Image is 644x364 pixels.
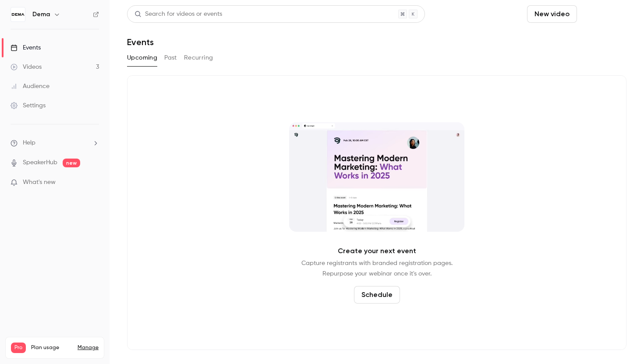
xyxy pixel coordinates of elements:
div: Videos [11,63,42,71]
button: Schedule [354,286,400,304]
iframe: Noticeable Trigger [88,179,99,187]
button: Recurring [184,51,213,65]
span: Plan usage [31,344,72,351]
li: help-dropdown-opener [11,138,99,148]
a: SpeakerHub [23,158,57,167]
p: Create your next event [338,246,416,256]
p: Capture registrants with branded registration pages. Repurpose your webinar once it's over. [301,258,453,279]
button: Upcoming [127,51,157,65]
div: Settings [11,101,46,110]
h6: Dema [32,10,50,19]
a: Manage [78,344,99,351]
button: Schedule [580,5,626,23]
div: Search for videos or events [134,10,222,19]
div: Audience [11,82,50,91]
h1: Events [127,37,154,47]
span: new [63,159,80,167]
div: Events [11,43,41,52]
span: Pro [11,343,26,353]
span: What's new [23,178,56,187]
button: Past [164,51,177,65]
span: Help [23,138,35,148]
button: New video [527,5,577,23]
img: Dema [11,7,25,21]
